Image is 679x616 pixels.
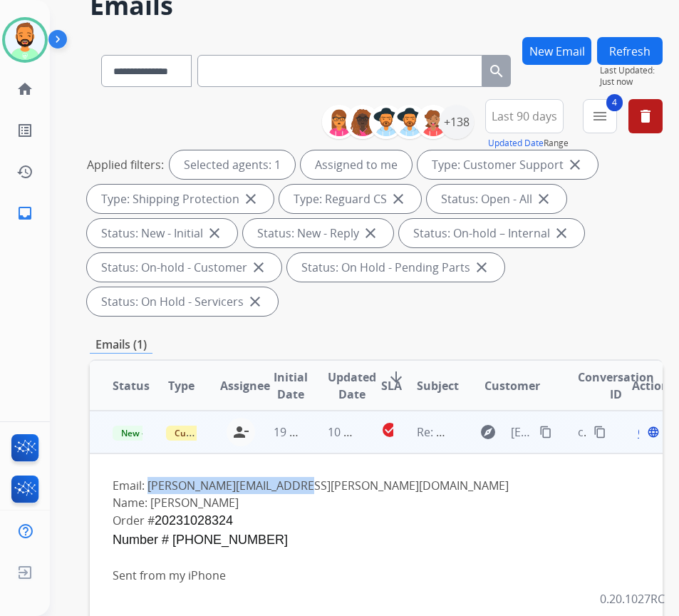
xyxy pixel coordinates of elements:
[274,424,344,440] span: 19 hours ago
[87,253,281,282] div: Status: On-hold - Customer
[488,138,544,149] button: Updated Date
[328,424,398,440] span: 10 hours ago
[427,185,566,213] div: Status: Open - All
[206,225,223,242] mat-icon: close
[578,369,654,403] span: Conversation ID
[417,377,459,394] span: Subject
[155,513,233,528] span: 20231028324
[16,205,33,222] mat-icon: inbox
[600,76,663,88] span: Just now
[113,426,177,441] span: New - Reply
[328,369,376,403] span: Updated Date
[301,150,412,179] div: Assigned to me
[16,122,33,139] mat-icon: list_alt
[390,190,407,207] mat-icon: close
[480,423,497,441] mat-icon: explore
[485,99,564,133] button: Last 90 days
[5,20,45,60] img: avatar
[647,426,660,438] mat-icon: language
[488,63,505,80] mat-icon: search
[166,426,259,441] span: Customer Support
[600,65,663,76] span: Last Updated:
[418,150,598,179] div: Type: Customer Support
[606,94,623,111] span: 4
[522,37,591,65] button: New Email
[440,105,474,139] div: +138
[638,423,667,441] span: Open
[87,287,278,316] div: Status: On Hold - Servicers
[247,293,264,310] mat-icon: close
[539,426,552,438] mat-icon: content_copy
[113,494,532,511] div: Name: [PERSON_NAME]
[362,225,379,242] mat-icon: close
[591,108,608,125] mat-icon: menu
[287,253,504,282] div: Status: On Hold - Pending Parts
[87,156,164,173] p: Applied filters:
[399,219,584,247] div: Status: On-hold – Internal
[90,336,152,354] p: Emails (1)
[381,377,402,394] span: SLA
[535,190,552,207] mat-icon: close
[242,190,259,207] mat-icon: close
[274,369,308,403] span: Initial Date
[16,163,33,180] mat-icon: history
[484,377,540,394] span: Customer
[600,590,665,607] p: 0.20.1027RC
[232,423,249,441] mat-icon: person_remove
[492,113,557,119] span: Last 90 days
[488,137,569,149] span: Range
[243,219,393,247] div: Status: New - Reply
[637,108,654,125] mat-icon: delete
[220,377,270,394] span: Assignee
[87,219,237,247] div: Status: New - Initial
[473,259,490,276] mat-icon: close
[583,99,617,133] button: 4
[87,185,274,213] div: Type: Shipping Protection
[381,421,398,438] mat-icon: check_circle
[113,567,532,584] div: Sent from my iPhone
[113,511,532,530] div: Order #
[597,37,663,65] button: Refresh
[16,81,33,98] mat-icon: home
[113,477,532,601] div: Email: [PERSON_NAME][EMAIL_ADDRESS][PERSON_NAME][DOMAIN_NAME]
[279,185,421,213] div: Type: Reguard CS
[250,259,267,276] mat-icon: close
[566,156,584,173] mat-icon: close
[594,426,606,438] mat-icon: content_copy
[609,361,663,411] th: Action
[511,423,532,441] span: [EMAIL_ADDRESS][DOMAIN_NAME]
[170,150,295,179] div: Selected agents: 1
[553,225,570,242] mat-icon: close
[113,533,288,547] span: Number # [PHONE_NUMBER]
[168,377,195,394] span: Type
[388,369,405,386] mat-icon: arrow_downward
[113,377,150,394] span: Status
